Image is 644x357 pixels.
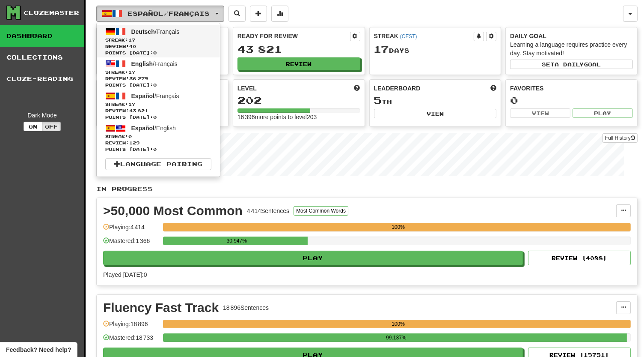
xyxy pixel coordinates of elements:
div: Daily Goal [510,32,633,40]
div: Day s [374,44,497,55]
span: Leaderboard [374,84,421,93]
button: Review [237,57,360,70]
span: This week in points, UTC [490,84,496,93]
div: 99.137% [166,333,626,342]
button: Most Common Words [294,206,348,216]
button: More stats [271,6,288,22]
a: English/FrançaisStreak:17 Review:36 279Points [DATE]:0 [97,57,220,90]
span: English [131,60,153,67]
div: >50,000 Most Common [103,204,243,217]
span: / Français [131,28,180,35]
div: 18 896 Sentences [223,303,269,312]
div: 4 414 Sentences [247,207,289,215]
button: View [510,108,570,118]
button: On [24,122,42,131]
span: a daily [555,61,584,67]
div: 43 821 [237,44,360,54]
span: 17 [374,43,389,55]
span: Review: 129 [105,140,211,146]
div: Playing: 18 896 [103,320,159,334]
span: 5 [374,94,382,106]
span: Points [DATE]: 0 [105,50,211,56]
div: 100% [166,320,631,328]
a: Español/EnglishStreak:0 Review:129Points [DATE]:0 [97,122,220,154]
div: Clozemaster [24,9,79,17]
div: 202 [237,95,360,106]
div: Mastered: 18 733 [103,333,159,348]
button: Search sentences [229,6,246,22]
span: Review: 36 279 [105,75,211,82]
span: 0 [128,134,132,139]
button: Español/Français [96,6,224,22]
span: / Français [131,60,178,67]
span: Level [237,84,257,93]
a: (CEST) [400,33,417,39]
span: Review: 43 821 [105,108,211,114]
span: Open feedback widget [6,345,71,354]
div: Streak [374,32,474,40]
a: Español/FrançaisStreak:17 Review:43 821Points [DATE]:0 [97,90,220,122]
div: Mastered: 1 366 [103,237,159,251]
span: Points [DATE]: 0 [105,114,211,120]
button: Play [573,108,633,118]
a: Full History [602,133,638,143]
div: Ready for Review [237,32,350,40]
span: Streak: [105,37,211,43]
div: Favorites [510,84,633,93]
a: Deutsch/FrançaisStreak:17 Review:40Points [DATE]:0 [97,25,220,57]
span: Deutsch [131,28,155,35]
span: Score more points to level up [354,84,360,93]
button: Review (4088) [528,251,631,265]
button: Off [42,122,61,131]
div: 16 396 more points to level 203 [237,113,360,121]
p: In Progress [96,185,638,193]
button: View [374,109,497,118]
div: 100% [166,223,631,231]
button: Seta dailygoal [510,60,633,69]
span: / English [131,125,176,132]
span: Review: 40 [105,43,211,50]
span: Played [DATE]: 0 [103,271,147,278]
div: Playing: 4 414 [103,223,159,237]
div: 30.947% [166,237,308,245]
span: Streak: [105,101,211,108]
span: Español / Français [128,10,210,17]
div: Dark Mode [6,111,78,120]
span: Español [131,93,154,99]
button: Play [103,251,523,265]
span: 17 [128,69,135,75]
span: Points [DATE]: 0 [105,146,211,153]
span: 17 [128,102,135,107]
span: / Français [131,93,179,99]
span: Points [DATE]: 0 [105,82,211,88]
div: th [374,95,497,106]
span: Español [131,125,154,132]
button: Add sentence to collection [250,6,267,22]
span: Streak: [105,133,211,140]
div: 0 [510,95,633,106]
span: 17 [128,37,135,42]
a: Language Pairing [105,158,211,170]
span: Streak: [105,69,211,75]
div: Learning a language requires practice every day. Stay motivated! [510,40,633,57]
div: Fluency Fast Track [103,301,219,314]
